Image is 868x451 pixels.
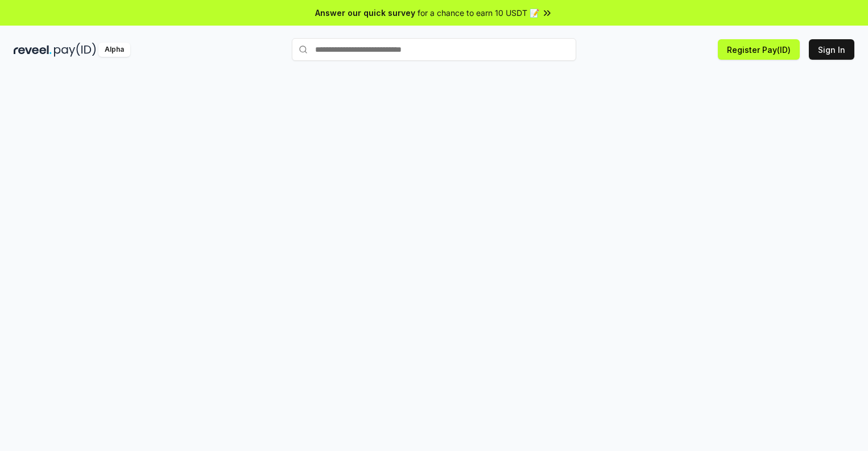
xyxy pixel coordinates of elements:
[54,43,96,57] img: pay_id
[809,39,854,60] button: Sign In
[315,7,415,19] span: Answer our quick survey
[718,39,800,60] button: Register Pay(ID)
[14,43,52,57] img: reveel_dark
[418,7,539,19] span: for a chance to earn 10 USDT 📝
[98,43,130,57] div: Alpha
